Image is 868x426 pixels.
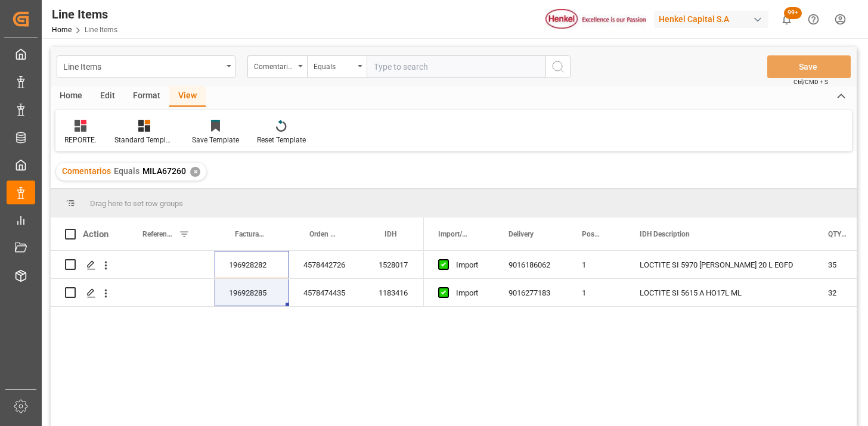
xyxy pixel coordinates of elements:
[114,135,174,145] div: Standard Templates
[767,55,851,78] button: Save
[142,166,186,176] span: MILA67260
[307,55,367,78] button: open menu
[494,279,568,306] div: 9016277183
[51,86,91,107] div: Home
[309,230,339,238] span: Orden de Compra
[169,86,206,107] div: View
[64,135,97,145] div: REPORTE.
[254,58,294,72] div: Comentarios
[124,86,169,107] div: Format
[51,279,424,307] div: Press SPACE to select this row.
[289,279,364,306] div: 4578474435
[364,251,424,278] div: 1528017
[57,55,235,78] button: open menu
[289,251,364,278] div: 4578442726
[568,251,625,278] div: 1
[545,55,571,78] button: search button
[83,229,108,240] div: Action
[438,230,469,238] span: Import/Export
[52,5,117,23] div: Line Items
[52,26,72,34] a: Home
[625,279,814,306] div: LOCTITE SI 5615 A HO17L ML
[640,230,690,238] span: IDH Description
[654,11,768,28] div: Henkel Capital S.A
[828,230,848,238] span: QTY - Factura
[784,7,802,19] span: 99+
[62,166,111,176] span: Comentarios
[364,279,424,306] div: 1183416
[456,251,480,279] div: Import
[800,6,827,33] button: Help Center
[142,230,174,238] span: Referencia Leschaco (impo)
[582,230,600,238] span: Posición
[314,58,354,72] div: Equals
[494,251,568,278] div: 9016186062
[654,8,773,30] button: Henkel Capital S.A
[190,167,200,177] div: ✕
[114,166,139,176] span: Equals
[63,58,222,73] div: Line Items
[215,251,289,278] div: 196928282
[247,55,307,78] button: open menu
[51,251,424,279] div: Press SPACE to select this row.
[235,230,264,238] span: Factura Comercial
[568,279,625,306] div: 1
[257,135,306,145] div: Reset Template
[90,199,183,208] span: Drag here to set row groups
[545,9,646,30] img: Henkel%20logo.jpg_1689854090.jpg
[215,279,289,306] div: 196928285
[192,135,239,145] div: Save Template
[773,6,800,33] button: show 100 new notifications
[509,230,534,238] span: Delivery
[625,251,814,278] div: LOCTITE SI 5970 [PERSON_NAME] 20 L EGFD
[793,77,828,86] span: Ctrl/CMD + S
[367,55,545,78] input: Type to search
[91,86,124,107] div: Edit
[385,230,396,238] span: IDH
[456,279,480,307] div: Import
